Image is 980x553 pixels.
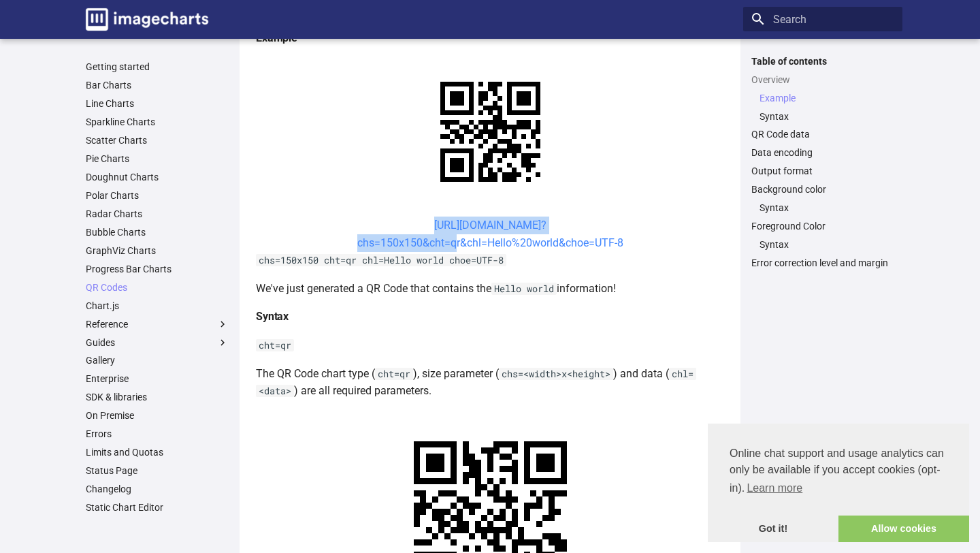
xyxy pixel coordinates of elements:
span: Online chat support and usage analytics can only be available if you accept cookies (opt-in). [730,445,947,499]
a: Status Page [86,464,229,477]
img: chart [416,58,564,206]
code: cht=qr [375,368,413,380]
code: Hello world [491,283,557,295]
a: Line Charts [86,97,229,110]
a: Sparkline Charts [86,116,229,128]
nav: Foreground Color [751,238,894,251]
a: Progress Bar Charts [86,263,229,275]
a: Example [759,92,894,104]
p: The QR Code chart type ( ), size parameter ( ) and data ( ) are all required parameters. [256,365,724,400]
img: logo [86,8,208,31]
label: Reference [86,318,229,330]
a: Image-Charts documentation [80,3,214,36]
a: Pie Charts [86,153,229,165]
a: [URL][DOMAIN_NAME]?chs=150x150&cht=qr&chl=Hello%20world&choe=UTF-8 [357,219,623,249]
a: Chart.js [86,300,229,312]
label: Guides [86,336,229,349]
a: GraphViz Charts [86,244,229,257]
a: SDK & libraries [86,391,229,403]
a: Overview [751,74,894,86]
a: Errors [86,428,229,440]
a: Limits and Quotas [86,446,229,458]
nav: Background color [751,202,894,214]
a: Bar Charts [86,79,229,91]
a: Foreground Color [751,220,894,232]
a: Syntax [759,110,894,123]
div: cookieconsent [708,424,969,542]
code: chs=<width>x<height> [499,368,613,380]
a: Doughnut Charts [86,171,229,183]
h4: Syntax [256,308,724,326]
code: chs=150x150 cht=qr chl=Hello world choe=UTF-8 [256,254,506,266]
a: Scatter Charts [86,134,229,146]
a: Syntax [759,238,894,251]
a: learn more about cookies [745,478,804,499]
a: Getting started [86,61,229,73]
a: Data encoding [751,146,894,159]
nav: Table of contents [743,55,902,270]
a: allow cookies [838,516,969,543]
a: Polar Charts [86,189,229,202]
a: Bubble Charts [86,226,229,238]
p: We've just generated a QR Code that contains the information! [256,280,724,298]
a: Background color [751,183,894,195]
a: Changelog [86,483,229,495]
a: Enterprise [86,373,229,385]
a: Gallery [86,354,229,366]
a: dismiss cookie message [708,516,838,543]
a: Syntax [759,202,894,214]
a: On Premise [86,409,229,422]
a: QR Codes [86,281,229,294]
input: Search [743,7,902,31]
nav: Overview [751,92,894,123]
label: Table of contents [743,55,902,67]
a: Output format [751,165,894,177]
a: Radar Charts [86,208,229,220]
code: cht=qr [256,339,294,351]
a: Error correction level and margin [751,257,894,269]
a: QR Code data [751,128,894,140]
a: Static Chart Editor [86,501,229,513]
